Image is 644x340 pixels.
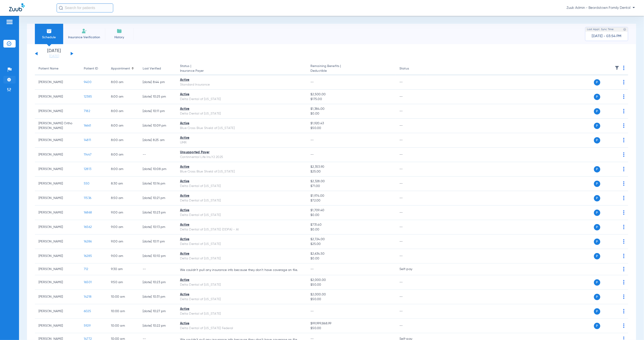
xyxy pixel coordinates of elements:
[592,34,622,38] span: [DATE] - 03:54 PM
[396,62,426,75] th: Status
[310,198,392,203] span: $72.00
[594,224,600,230] span: P
[143,66,173,71] div: Last Verified
[180,136,303,140] div: Active
[139,148,176,162] td: --
[41,49,68,59] li: [DATE]
[180,97,303,102] div: Delta Dental of [US_STATE]
[107,90,139,104] td: 8:00 AM
[623,181,625,186] img: group-dot-blue.svg
[594,108,600,115] span: P
[180,121,303,126] div: Active
[310,139,314,142] span: --
[180,126,303,131] div: Blue Cross Blue Shield of [US_STATE]
[107,319,139,333] td: 10:00 AM
[180,198,303,203] div: Delta Dental of [US_STATE]
[35,177,80,191] td: [PERSON_NAME]
[180,78,303,82] div: Active
[107,104,139,119] td: 8:00 AM
[310,310,314,313] span: --
[35,104,80,119] td: [PERSON_NAME]
[107,275,139,290] td: 9:50 AM
[107,75,139,90] td: 8:00 AM
[310,223,392,227] span: $731.40
[84,66,104,71] div: Patient ID
[623,28,626,31] img: last sync help info
[623,295,625,299] img: group-dot-blue.svg
[310,126,392,131] span: $50.00
[107,235,139,249] td: 9:00 AM
[310,165,392,169] span: $2,353.90
[35,275,80,290] td: [PERSON_NAME]
[623,239,625,244] img: group-dot-blue.svg
[310,184,392,189] span: $71.00
[41,54,68,59] a: [DATE]
[180,223,303,227] div: Active
[107,162,139,177] td: 8:00 AM
[139,162,176,177] td: [DATE] 10:08 PM
[396,206,426,220] td: --
[35,162,80,177] td: [PERSON_NAME]
[35,235,80,249] td: [PERSON_NAME]
[396,191,426,206] td: --
[180,237,303,242] div: Active
[623,309,625,314] img: group-dot-blue.svg
[84,196,91,200] span: 11536
[310,256,392,261] span: $0.00
[396,249,426,263] td: --
[180,278,303,283] div: Active
[310,69,392,73] span: Deductible
[180,292,303,297] div: Active
[310,92,392,97] span: $2,500.00
[594,94,600,100] span: P
[396,133,426,148] td: --
[180,321,303,326] div: Active
[396,162,426,177] td: --
[139,75,176,90] td: [DATE] 8:44 PM
[396,177,426,191] td: --
[139,304,176,319] td: [DATE] 10:27 PM
[623,254,625,258] img: group-dot-blue.svg
[310,321,392,326] span: $99,999,868.99
[180,242,303,247] div: Delta Dental of [US_STATE]
[594,239,600,245] span: P
[180,213,303,218] div: Delta Dental of [US_STATE]
[57,3,113,12] input: Search for patients
[180,69,303,73] span: Insurance Payer
[107,263,139,275] td: 9:30 AM
[594,137,600,144] span: P
[623,280,625,285] img: group-dot-blue.svg
[180,155,303,160] div: Continnental Life Ins.Y2 2025
[594,123,600,129] span: P
[84,281,92,284] span: 16501
[623,66,625,70] img: group-dot-blue.svg
[38,66,58,71] div: Patient Name
[623,109,625,113] img: group-dot-blue.svg
[180,140,303,145] div: UMR
[310,208,392,213] span: $1,709.40
[310,81,314,84] span: --
[623,323,625,328] img: group-dot-blue.svg
[310,153,314,156] span: --
[84,153,91,156] span: 11447
[180,111,303,116] div: Delta Dental of [US_STATE]
[38,66,77,71] div: Patient Name
[180,169,303,174] div: Blue Cross Blue Shield of [US_STATE]
[139,90,176,104] td: [DATE] 10:25 PM
[623,267,625,271] img: group-dot-blue.svg
[594,79,600,86] span: P
[35,249,80,263] td: [PERSON_NAME]
[35,220,80,235] td: [PERSON_NAME]
[180,194,303,198] div: Active
[594,294,600,300] span: P
[396,90,426,104] td: --
[594,195,600,201] span: P
[139,319,176,333] td: [DATE] 10:22 PM
[396,290,426,304] td: --
[594,210,600,216] span: P
[396,104,426,119] td: --
[6,19,13,25] img: hamburger-icon
[107,206,139,220] td: 9:00 AM
[310,111,392,116] span: $0.00
[82,28,87,34] img: Manual Insurance Verification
